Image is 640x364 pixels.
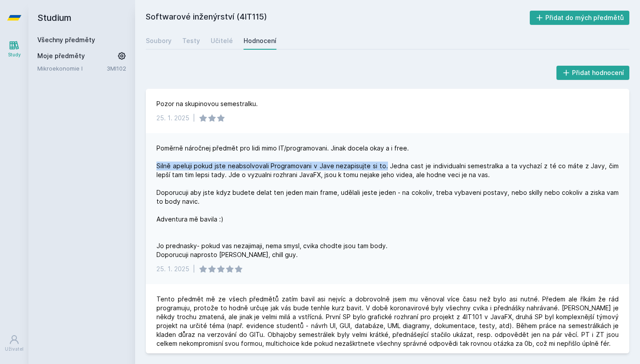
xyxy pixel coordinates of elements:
[244,32,276,50] a: Hodnocení
[146,36,172,45] div: Soubory
[156,265,189,273] div: 25. 1. 2025
[156,144,619,259] div: Poměrně náročnej předmět pro lidi mimo IT/programovani. Jinak docela okay a i free. Silně apeluji...
[37,64,107,73] a: Mikroekonomie I
[211,32,233,50] a: Učitelé
[193,114,195,123] div: |
[107,65,126,72] a: 3MI102
[556,66,630,80] button: Přidat hodnocení
[211,36,233,45] div: Učitelé
[156,99,258,108] div: Pozor na skupinovou semestralku.
[2,36,27,63] a: Study
[182,32,200,50] a: Testy
[193,265,195,273] div: |
[37,51,85,60] span: Moje předměty
[530,11,630,25] button: Přidat do mých předmětů
[146,32,172,50] a: Soubory
[182,36,200,45] div: Testy
[2,330,27,357] a: Uživatel
[146,11,530,25] h2: Softwarové inženýrství (4IT115)
[244,36,276,45] div: Hodnocení
[37,36,95,44] a: Všechny předměty
[156,114,189,123] div: 25. 1. 2025
[156,295,619,348] div: Tento předmět mě ze všech předmětů zatím bavil asi nejvíc a dobrovolně jsem mu věnoval více času ...
[8,51,21,58] div: Study
[5,346,24,352] div: Uživatel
